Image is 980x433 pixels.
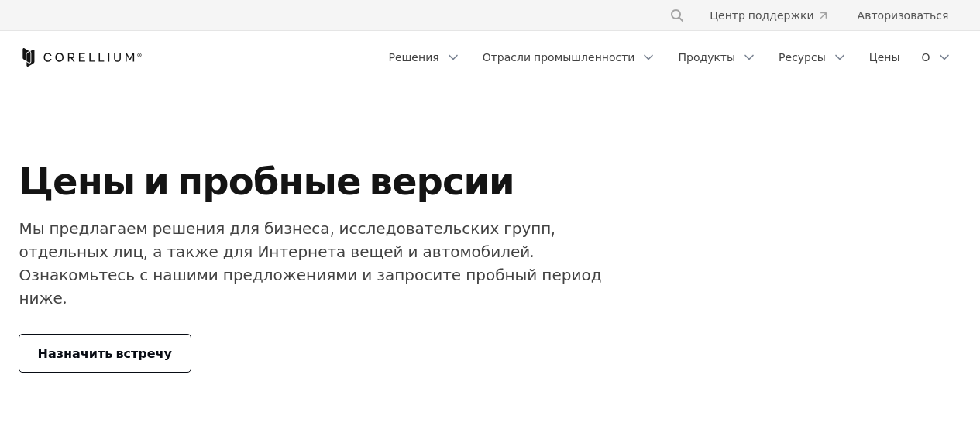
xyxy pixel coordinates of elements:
font: Цены и пробные версии [19,158,514,204]
font: Авторизоваться [858,9,949,22]
font: Цены [869,50,900,64]
div: Меню навигации [651,2,961,29]
font: Отрасли промышленности [483,50,635,64]
font: Центр поддержки [710,9,813,22]
a: Назначить встречу [19,335,191,372]
font: Мы предлагаем решения для бизнеса, исследовательских групп, отдельных лиц, а также для Интернета ... [19,219,602,308]
font: О [921,50,930,64]
font: Решения [389,50,439,64]
button: Поиск [663,2,691,29]
a: Кореллиум Дом [19,48,143,67]
font: Назначить встречу [38,345,173,361]
font: Продукты [678,50,735,64]
font: Ресурсы [779,50,826,64]
div: Меню навигации [380,43,961,71]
